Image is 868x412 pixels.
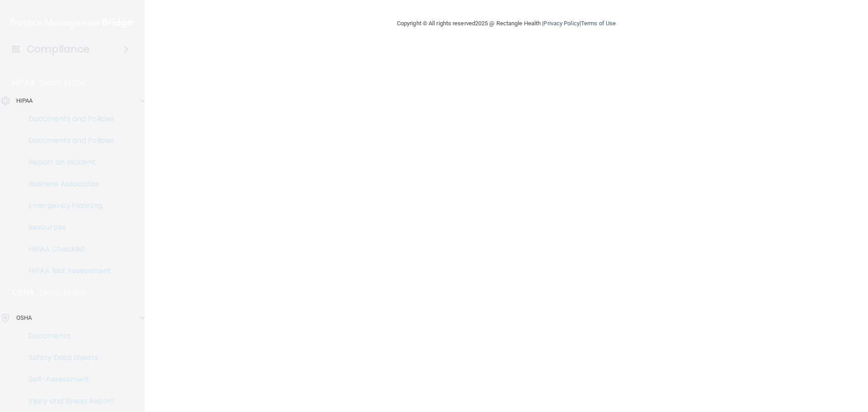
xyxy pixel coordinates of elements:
p: HIPAA Checklist [6,245,129,254]
p: HIPAA [12,77,35,88]
p: Resources [6,223,129,232]
p: Report an Incident [6,158,129,167]
p: OSHA [12,287,35,298]
p: Self-Assessment [6,375,129,384]
p: Documents [6,331,129,341]
p: Safety Data Sheets [6,353,129,362]
p: HIPAA [16,95,33,106]
a: Terms of Use [581,20,616,27]
div: Copyright © All rights reserved 2025 @ Rectangle Health | | [341,9,671,38]
p: Business Associates [6,180,129,189]
a: Privacy Policy [543,20,579,27]
p: Learn More! [40,77,88,88]
p: Emergency Planning [6,201,129,210]
h4: Compliance [27,43,90,56]
p: Documents and Policies [6,136,129,145]
p: OSHA [16,313,32,323]
p: Injury and Illness Report [6,397,129,406]
p: Documents and Policies [6,114,129,123]
p: Learn More! [39,287,87,298]
img: PMB logo [11,14,134,32]
p: HIPAA Risk Assessment [6,266,129,275]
